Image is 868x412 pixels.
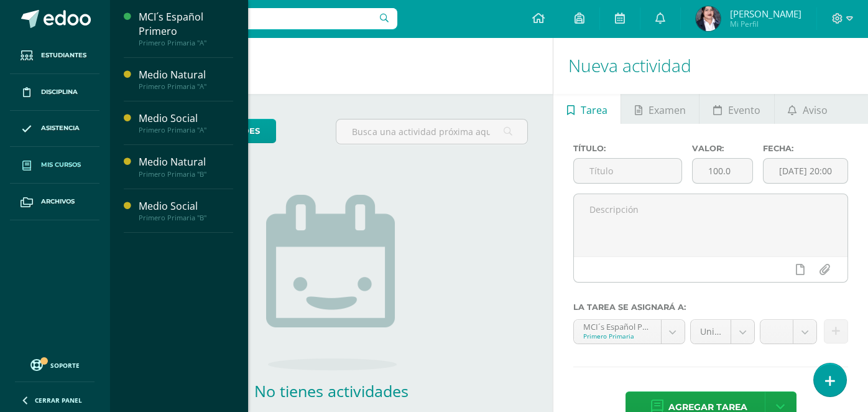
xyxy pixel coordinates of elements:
[50,361,80,370] span: Soporte
[574,159,681,183] input: Título
[15,356,95,373] a: Soporte
[728,95,760,125] span: Evento
[41,50,86,60] span: Estudiantes
[583,320,652,332] div: MCI´s Español Primero 'A'
[139,126,233,134] div: Primero Primaria "A"
[139,155,233,178] a: Medio NaturalPrimero Primaria "B"
[139,68,233,91] a: Medio NaturalPrimero Primaria "A"
[553,94,621,124] a: Tarea
[730,19,801,29] span: Mi Perfil
[139,82,233,91] div: Primero Primaria "A"
[139,111,233,126] div: Medio Social
[10,184,99,220] a: Archivos
[139,111,233,134] a: Medio SocialPrimero Primaria "A"
[139,68,233,82] div: Medio Natural
[775,94,841,124] a: Aviso
[139,199,233,213] div: Medio Social
[583,332,652,340] div: Primero Primaria
[691,320,755,344] a: Unidad 2
[139,170,233,179] div: Primero Primaria "B"
[139,10,233,39] div: MCI´s Español Primero
[10,37,99,74] a: Estudiantes
[266,195,397,370] img: no_activities.png
[581,95,607,125] span: Tarea
[696,6,721,31] img: 4ff6af07b7e81c6e276e20401ab1a874.png
[35,396,82,405] span: Cerrar panel
[573,144,682,153] label: Título:
[41,87,78,97] span: Disciplina
[139,155,233,169] div: Medio Natural
[118,8,397,29] input: Busca un usuario...
[573,302,848,312] label: La tarea se asignará a:
[700,320,722,344] span: Unidad 2
[336,119,527,144] input: Busca una actividad próxima aquí...
[763,144,848,153] label: Fecha:
[41,123,80,133] span: Asistencia
[568,37,853,94] h1: Nueva actividad
[10,74,99,111] a: Disciplina
[693,159,753,183] input: Puntos máximos
[139,213,233,222] div: Primero Primaria "B"
[692,144,754,153] label: Valor:
[621,94,699,124] a: Examen
[699,94,773,124] a: Evento
[764,159,847,183] input: Fecha de entrega
[139,199,233,222] a: Medio SocialPrimero Primaria "B"
[730,7,801,20] span: [PERSON_NAME]
[10,111,99,147] a: Asistencia
[649,95,686,125] span: Examen
[124,37,538,94] h1: Actividades
[139,10,233,47] a: MCI´s Español PrimeroPrimero Primaria "A"
[207,380,456,401] h2: No tienes actividades
[574,320,685,344] a: MCI´s Español Primero 'A'Primero Primaria
[139,39,233,47] div: Primero Primaria "A"
[803,95,828,125] span: Aviso
[41,160,81,170] span: Mis cursos
[10,147,99,184] a: Mis cursos
[41,197,75,207] span: Archivos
